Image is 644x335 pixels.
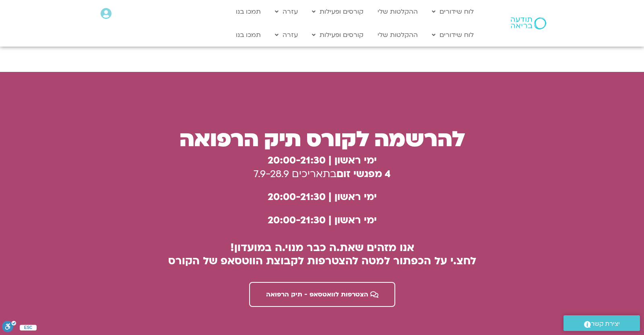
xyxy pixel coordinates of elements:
a: הצטרפות לוואטסאפ - תיק הרפואה [249,282,395,307]
h2: אנו מזהים שאת.ה כבר מנוי.ה במועדון! לחצ.י על הכפתור למטה להצטרפות לקבוצת הווטסאפ של הקורס [126,241,518,268]
span: הצטרפות לוואטסאפ - תיק הרפואה [266,291,368,298]
b: 0 [319,190,326,204]
b: 0 [319,154,326,167]
img: תודעה בריאה [511,17,546,29]
a: תמכו בנו [232,4,265,19]
b: ימי ראשון | 20:00-21:3 [268,190,377,204]
h3: בתאריכים 7.9-28.9 [126,154,518,181]
a: ההקלטות שלי [374,27,422,43]
a: עזרה [271,4,302,19]
a: יצירת קשר [563,315,640,331]
a: קורסים ופעילות [308,4,367,19]
b: 0 [319,214,326,227]
a: לוח שידורים [428,27,478,43]
a: תמכו בנו [232,27,265,43]
a: ההקלטות שלי [374,4,422,19]
h3: להרשמה לקורס תיק הרפואה [126,128,518,151]
b: ימי ראשון | 20:00-21:3 [268,214,377,227]
a: עזרה [271,27,302,43]
a: קורסים ופעילות [308,27,367,43]
span: יצירת קשר [591,319,620,329]
a: לוח שידורים [428,4,478,19]
strong: 4 מפגשי זום [336,167,390,181]
b: ימי ראשון | 20:00-21:3 [268,154,377,167]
